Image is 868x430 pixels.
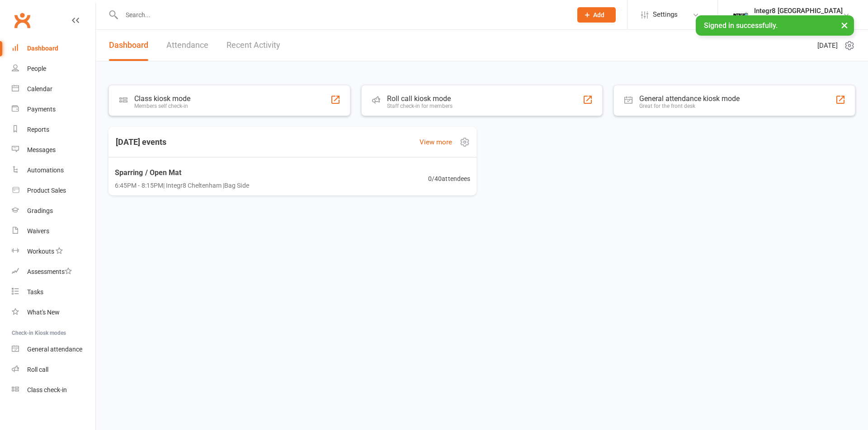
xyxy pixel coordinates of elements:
div: Class kiosk mode [134,94,190,103]
span: 6:45PM - 8:15PM | Integr8 Cheltenham | Bag Side [115,180,249,190]
a: Roll call [12,360,95,380]
a: Tasks [12,282,95,302]
div: What's New [27,309,60,316]
span: Signed in successfully. [704,21,778,30]
img: thumb_image1744271085.png [731,6,750,24]
a: Calendar [12,79,95,99]
div: Automations [27,166,64,174]
a: Dashboard [109,30,148,61]
div: Dashboard [27,45,58,52]
button: Add [577,7,616,23]
div: Payments [27,106,56,113]
span: Add [593,11,604,18]
span: 0 / 40 attendees [428,173,470,183]
a: Product Sales [12,180,95,201]
a: Attendance [166,30,208,61]
div: People [27,65,46,72]
div: Members self check-in [134,103,190,109]
div: Waivers [27,227,49,235]
div: General attendance [27,346,82,353]
a: Payments [12,99,95,120]
div: Assessments [27,268,72,275]
div: Staff check-in for members [387,103,453,109]
a: Automations [12,160,95,180]
div: Messages [27,146,56,153]
button: × [836,15,853,35]
div: Roll call kiosk mode [387,94,453,103]
a: What's New [12,302,95,323]
input: Search... [119,9,566,21]
a: Assessments [12,262,95,282]
a: Reports [12,120,95,140]
span: Settings [653,5,678,25]
a: Workouts [12,241,95,262]
a: People [12,59,95,79]
a: Class kiosk mode [12,380,95,400]
div: Integr8 [GEOGRAPHIC_DATA] [754,7,843,15]
div: Reports [27,126,49,133]
div: Gradings [27,207,53,214]
div: Tasks [27,288,43,296]
div: Workouts [27,248,54,255]
a: Gradings [12,201,95,221]
div: Calendar [27,85,52,92]
div: Roll call [27,366,48,373]
h3: [DATE] events [108,134,174,150]
div: Class check-in [27,386,67,393]
div: General attendance kiosk mode [639,94,740,103]
span: [DATE] [817,40,838,51]
div: Integr8 [GEOGRAPHIC_DATA] [754,15,843,23]
div: Great for the front desk [639,103,740,109]
a: Clubworx [11,9,33,32]
div: Product Sales [27,187,66,194]
a: View more [420,137,452,148]
a: Recent Activity [226,30,280,61]
a: Dashboard [12,38,95,59]
a: General attendance kiosk mode [12,339,95,360]
a: Waivers [12,221,95,241]
a: Messages [12,140,95,160]
span: Sparring / Open Mat [115,167,249,179]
